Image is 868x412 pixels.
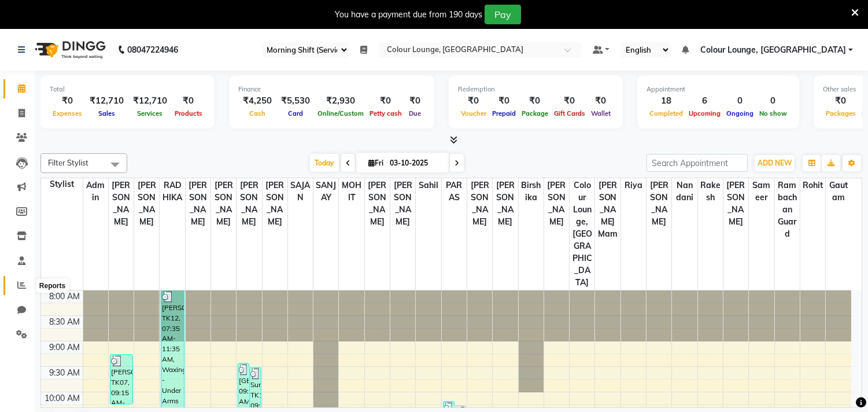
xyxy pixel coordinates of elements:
[186,178,210,229] span: [PERSON_NAME]
[458,84,614,94] div: Redemption
[755,155,795,171] button: ADD NEW
[493,178,518,229] span: [PERSON_NAME]
[310,154,339,172] span: Today
[365,178,390,229] span: [PERSON_NAME]
[756,109,790,117] span: No show
[800,178,825,193] span: Rohit
[50,94,85,108] div: ₹0
[135,109,166,117] span: Services
[723,109,756,117] span: Ongoing
[686,94,723,108] div: 6
[775,178,800,241] span: Rambachan guard
[315,94,367,108] div: ₹2,930
[551,94,588,108] div: ₹0
[160,178,184,205] span: RADHIKA
[826,178,851,205] span: Gautam
[544,178,569,229] span: [PERSON_NAME]
[489,94,519,108] div: ₹0
[588,94,614,108] div: ₹0
[386,154,444,172] input: 2025-10-03
[95,109,118,117] span: Sales
[647,84,790,94] div: Appointment
[50,84,205,94] div: Total
[83,178,108,205] span: Admin
[519,94,551,108] div: ₹0
[698,178,723,205] span: Rakesh
[700,44,846,56] span: Colour Lounge, [GEOGRAPHIC_DATA]
[237,178,261,229] span: [PERSON_NAME]
[276,94,315,108] div: ₹5,530
[405,94,425,108] div: ₹0
[41,178,83,190] div: Stylist
[313,178,338,205] span: SANJAY
[749,178,774,205] span: Sameer
[285,109,306,117] span: Card
[672,178,697,205] span: Nandani
[110,355,132,404] div: [PERSON_NAME], TK07, 09:15 AM-10:15 AM, Hair [DEMOGRAPHIC_DATA] - Blow Dryer Styling (₹300)
[109,178,134,229] span: [PERSON_NAME]
[29,34,109,66] img: logo
[686,109,723,117] span: Upcoming
[442,178,467,205] span: PARAS
[48,158,88,167] span: Filter Stylist
[647,109,686,117] span: Completed
[758,159,792,167] span: ADD NEW
[621,178,646,193] span: Riya
[50,109,85,117] span: Expenses
[647,178,671,229] span: [PERSON_NAME]
[47,290,83,303] div: 8:00 AM
[367,109,405,117] span: Petty cash
[519,178,544,205] span: Birshika
[263,178,287,229] span: [PERSON_NAME]
[43,392,83,404] div: 10:00 AM
[85,94,128,108] div: ₹12,710
[647,154,748,172] input: Search Appointment
[128,94,172,108] div: ₹12,710
[315,109,367,117] span: Online/Custom
[134,178,159,229] span: [PERSON_NAME]
[756,94,790,108] div: 0
[288,178,313,205] span: SAJAN
[647,94,686,108] div: 18
[367,94,405,108] div: ₹0
[127,34,178,66] b: 08047224946
[238,94,276,108] div: ₹4,250
[339,178,364,205] span: MOHIT
[458,109,489,117] span: Voucher
[519,109,551,117] span: Package
[458,94,489,108] div: ₹0
[47,316,83,328] div: 8:30 AM
[467,178,492,229] span: [PERSON_NAME]
[595,178,620,241] span: [PERSON_NAME] mam
[489,109,519,117] span: Prepaid
[211,178,236,229] span: [PERSON_NAME]
[723,94,756,108] div: 0
[823,109,859,117] span: Packages
[172,94,205,108] div: ₹0
[570,178,594,290] span: Colour Lounge, [GEOGRAPHIC_DATA]
[238,84,425,94] div: Finance
[47,341,83,354] div: 9:00 AM
[335,9,482,21] div: You have a payment due from 190 days
[406,109,424,117] span: Due
[172,109,205,117] span: Products
[823,94,859,108] div: ₹0
[390,178,415,229] span: [PERSON_NAME]
[365,159,386,167] span: Fri
[246,109,268,117] span: Cash
[416,178,441,193] span: Sahil
[551,109,588,117] span: Gift Cards
[485,5,521,24] button: Pay
[36,279,68,293] div: Reports
[47,367,83,379] div: 9:30 AM
[723,178,748,229] span: [PERSON_NAME]
[588,109,614,117] span: Wallet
